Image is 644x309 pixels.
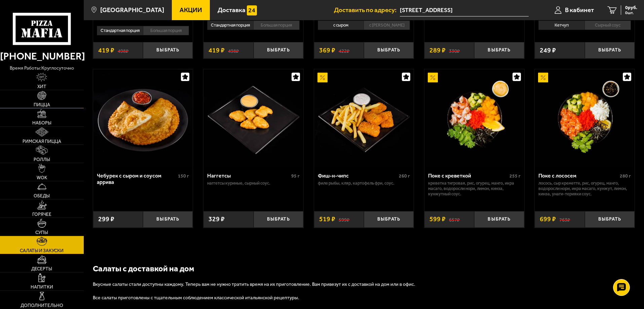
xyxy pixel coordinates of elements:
[339,47,349,54] s: 422 ₽
[203,69,303,167] a: Наггетсы
[93,281,415,287] span: Вкусные салаты стали доступны каждому. Теперь вам не нужно тратить время на их приготовление. Вам...
[31,285,53,289] span: Напитки
[318,21,364,30] li: с сыром
[318,172,397,179] div: Фиш-н-чипс
[23,139,61,144] span: Римская пицца
[364,21,410,30] li: с [PERSON_NAME]
[449,47,460,54] s: 330 ₽
[98,216,114,223] span: 299 ₽
[93,69,193,167] a: Чебурек с сыром и соусом аррива
[34,194,50,198] span: Обеды
[509,173,521,179] span: 255 г
[34,157,50,162] span: Роллы
[319,47,335,54] span: 369 ₽
[317,73,328,83] img: Акционный
[143,42,193,59] button: Выбрать
[20,248,64,253] span: Салаты и закуски
[97,172,177,185] div: Чебурек с сыром и соусом аррива
[429,216,446,223] span: 599 ₽
[425,69,523,167] img: Поке с креветкой
[540,216,556,223] span: 699 ₽
[143,211,193,228] button: Выбрать
[254,211,303,228] button: Выбрать
[625,11,637,15] span: 0 шт.
[400,4,529,16] input: Ваш адрес доставки
[37,176,47,180] span: WOK
[207,181,300,186] p: наггетсы куриные, сырный соус.
[540,47,556,54] span: 249 ₽
[474,42,524,59] button: Выбрать
[536,69,634,167] img: Поке с лососем
[429,47,446,54] span: 289 ₽
[428,181,521,197] p: креветка тигровая, рис, огурец, манго, икра масаго, водоросли Нори, лимон, кинза, кунжутный соус.
[535,69,635,167] a: АкционныйПоке с лососем
[21,303,63,308] span: Дополнительно
[535,18,635,37] div: 0
[253,21,300,30] li: Большая порция
[428,172,508,179] div: Поке с креветкой
[100,7,164,13] span: [GEOGRAPHIC_DATA]
[538,181,631,197] p: лосось, Сыр креметте, рис, огурец, манго, водоросли Нори, икра масаго, кунжут, лимон, кинза, унаг...
[178,173,189,179] span: 150 г
[424,69,524,167] a: АкционныйПоке с креветкой
[97,26,143,35] li: Стандартная порция
[37,84,46,89] span: Хит
[209,47,225,54] span: 419 ₽
[204,69,302,167] img: Наггетсы
[334,7,400,13] span: Доставить по адресу:
[203,18,303,37] div: 0
[364,42,414,59] button: Выбрать
[538,73,548,83] img: Акционный
[314,69,414,167] a: АкционныйФиш-н-чипс
[585,42,635,59] button: Выбрать
[93,295,299,301] span: Все салаты приготовлены с тщательным соблюдением классической итальянской рецептуры.
[94,69,192,167] img: Чебурек с сыром и соусом аррива
[585,211,635,228] button: Выбрать
[318,181,410,186] p: филе рыбы, кляр, картофель фри, соус.
[34,103,50,107] span: Пицца
[315,69,413,167] img: Фиш-н-чипс
[291,173,300,179] span: 95 г
[209,216,225,223] span: 329 ₽
[180,7,202,13] span: Акции
[31,267,52,271] span: Десерты
[143,26,189,35] li: Большая порция
[32,212,51,217] span: Горячее
[207,172,290,179] div: Наггетсы
[254,42,303,59] button: Выбрать
[449,216,460,223] s: 657 ₽
[118,47,128,54] s: 498 ₽
[207,21,253,30] li: Стандартная порция
[364,211,414,228] button: Выбрать
[98,47,114,54] span: 419 ₽
[559,216,570,223] s: 763 ₽
[538,172,618,179] div: Поке с лососем
[247,5,257,15] img: 15daf4d41897b9f0e9f617042186c801.svg
[474,211,524,228] button: Выбрать
[218,7,245,13] span: Доставка
[565,7,594,13] span: В кабинет
[584,21,631,30] li: Сырный соус
[428,73,438,83] img: Акционный
[35,230,48,235] span: Супы
[400,4,529,16] span: Автовская улица, 31Ц
[339,216,349,223] s: 599 ₽
[319,216,335,223] span: 519 ₽
[93,264,194,273] b: Салаты с доставкой на дом
[538,21,584,30] li: Кетчуп
[399,173,410,179] span: 260 г
[228,47,239,54] s: 498 ₽
[314,18,414,37] div: 0
[620,173,631,179] span: 280 г
[625,5,637,10] span: 0 руб.
[32,121,51,125] span: Наборы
